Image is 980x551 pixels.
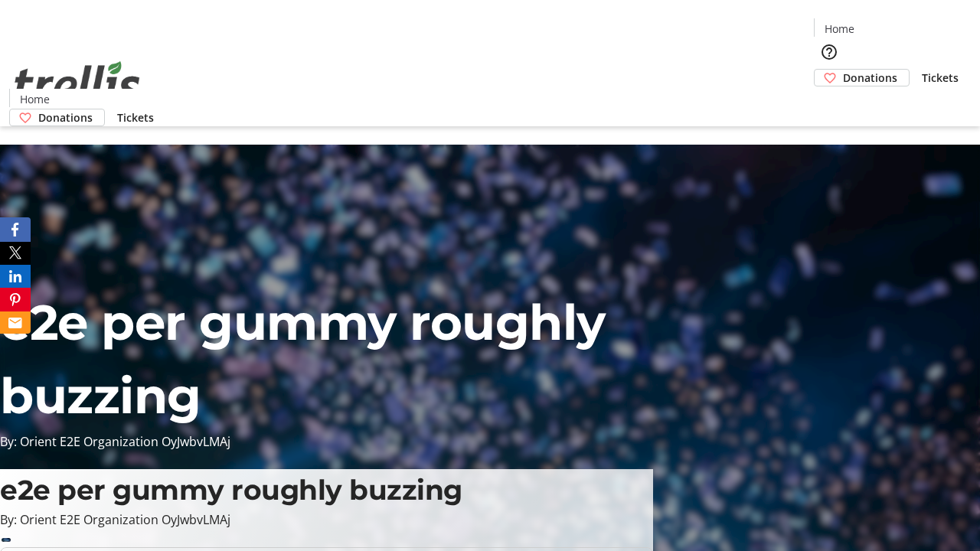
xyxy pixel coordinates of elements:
[814,37,844,67] button: Help
[814,86,844,117] button: Cart
[815,21,864,37] a: Home
[10,91,59,107] a: Home
[117,109,154,126] span: Tickets
[105,109,166,126] a: Tickets
[38,109,93,126] span: Donations
[814,69,910,86] a: Donations
[9,109,105,126] a: Donations
[825,21,854,37] span: Home
[843,70,897,86] span: Donations
[922,70,959,86] span: Tickets
[20,91,50,107] span: Home
[910,70,971,86] a: Tickets
[9,44,145,121] img: Orient E2E Organization OyJwbvLMAj's Logo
